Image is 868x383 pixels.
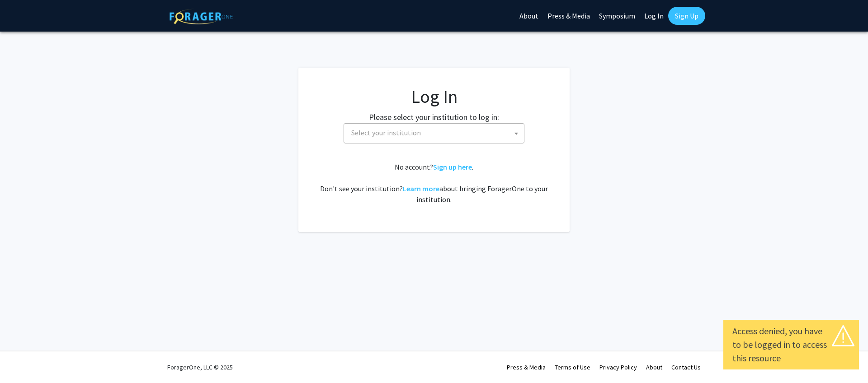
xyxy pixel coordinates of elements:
div: ForagerOne, LLC © 2025 [167,351,233,383]
div: No account? . Don't see your institution? about bringing ForagerOne to your institution. [316,162,552,205]
h1: Log In [316,86,552,107]
span: Select your institution [348,124,524,142]
a: Terms of Use [555,363,590,371]
label: Please select your institution to log in: [369,111,499,123]
a: Privacy Policy [599,363,637,371]
a: Contact Us [671,363,701,371]
a: Learn more about bringing ForagerOne to your institution [403,184,439,193]
a: Sign Up [668,7,705,25]
img: ForagerOne Logo [170,9,233,24]
span: Select your institution [351,128,421,137]
div: Access denied, you have to be logged in to access this resource [732,324,850,365]
span: Select your institution [344,123,524,143]
a: Sign up here [433,162,472,171]
a: Press & Media [507,363,546,371]
a: About [646,363,662,371]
